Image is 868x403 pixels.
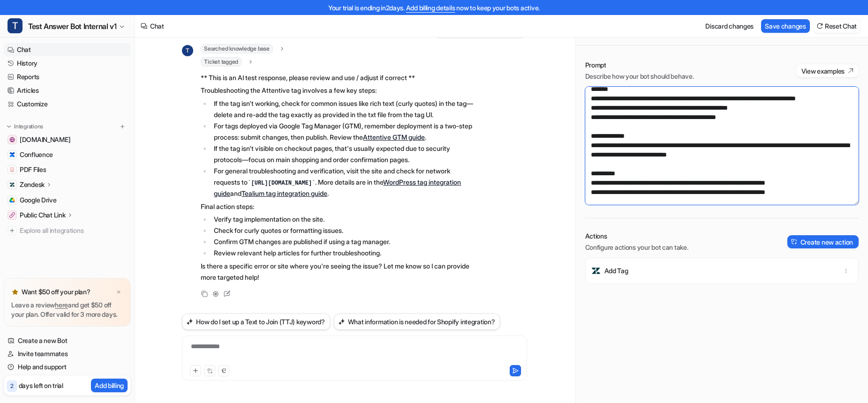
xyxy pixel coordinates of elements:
[4,163,131,176] a: PDF FilesPDF Files
[406,4,455,12] a: Add billing details
[363,133,425,141] a: Attentive GTM guide
[182,45,193,56] span: T
[201,201,475,212] p: Final action steps:
[9,152,15,157] img: Confluence
[787,235,859,248] button: Create new action
[211,247,475,259] li: Review relevant help articles for further troubleshooting.
[585,72,694,81] p: Describe how your bot should behave.
[248,180,315,187] code: [URL][DOMAIN_NAME]
[585,243,688,252] p: Configure actions your bot can take.
[20,195,57,205] span: Google Drive
[814,19,860,33] button: Reset Chat
[604,266,628,276] p: Add Tag
[4,148,131,161] a: ConfluenceConfluence
[19,381,63,390] p: days left on trial
[4,57,131,70] a: History
[8,18,23,33] span: T
[20,135,70,144] span: [DOMAIN_NAME]
[11,300,123,319] p: Leave a review and get $50 off your plan. Offer valid for 3 more days.
[11,288,19,296] img: star
[116,289,121,295] img: x
[4,334,131,347] a: Create a new Bot
[8,226,17,235] img: explore all integrations
[4,347,131,360] a: Invite teammates
[211,165,475,200] li: For general troubleshooting and verification, visit the site and check for network requests to . ...
[28,20,116,33] span: Test Answer Bot Internal v1
[4,97,131,111] a: Customize
[119,123,126,130] img: menu_add.svg
[211,225,475,236] li: Check for curly quotes or formatting issues.
[201,85,475,96] p: Troubleshooting the Attentive tag involves a few key steps:
[4,70,131,83] a: Reports
[14,123,43,130] p: Integrations
[211,143,475,165] li: If the tag isn't visible on checkout pages, that's usually expected due to security protocols—foc...
[585,60,694,70] p: Prompt
[9,137,15,142] img: www.attentive.com
[201,44,272,53] span: Searched knowledge base
[201,261,475,283] p: Is there a specific error or site where you're seeing the issue? Let me know so I can provide mor...
[591,266,601,276] img: Add Tag icon
[585,231,688,241] p: Actions
[211,98,475,120] li: If the tag isn't working, check for common issues like rich text (curly quotes) in the tag—delete...
[211,236,475,247] li: Confirm GTM changes are published if using a tag manager.
[4,122,46,131] button: Integrations
[4,194,131,207] a: Google DriveGoogle Drive
[4,360,131,373] a: Help and support
[150,21,164,31] div: Chat
[20,180,45,189] p: Zendesk
[201,57,242,67] span: Ticket tagged
[4,133,131,146] a: www.attentive.com[DOMAIN_NAME]
[10,382,14,390] p: 2
[816,22,823,30] img: reset
[20,150,53,159] span: Confluence
[20,165,46,174] span: PDF Files
[20,210,66,220] p: Public Chat Link
[797,64,859,77] button: View examples
[9,212,15,218] img: Public Chat Link
[334,313,500,330] button: What information is needed for Shopify integration?
[211,214,475,225] li: Verify tag implementation on the site.
[4,84,131,97] a: Articles
[761,19,810,33] button: Save changes
[201,72,475,83] p: ** This is an AI test response, please review and use / adjust if correct **
[20,223,127,238] span: Explore all integrations
[791,239,798,245] img: create-action-icon.svg
[6,123,12,130] img: expand menu
[4,43,131,56] a: Chat
[702,19,757,33] button: Discard changes
[9,197,15,203] img: Google Drive
[9,167,15,172] img: PDF Files
[9,182,15,187] img: Zendesk
[242,189,327,197] a: Tealium tag integration guide
[95,381,124,390] p: Add billing
[91,379,128,392] button: Add billing
[211,120,475,143] li: For tags deployed via Google Tag Manager (GTM), remember deployment is a two-step process: submit...
[182,313,330,330] button: How do I set up a Text to Join (TTJ) keyword?
[55,301,68,309] a: here
[22,287,91,297] p: Want $50 off your plan?
[4,224,131,237] a: Explore all integrations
